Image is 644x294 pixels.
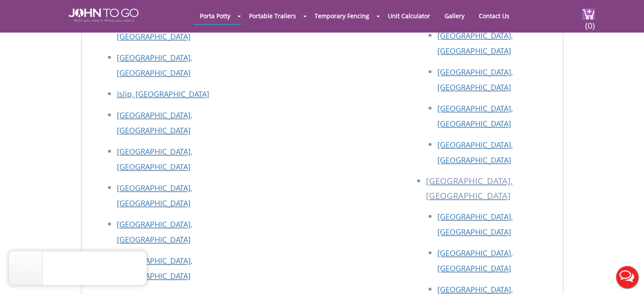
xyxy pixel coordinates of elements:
[381,8,437,24] a: Unit Calculator
[193,8,237,24] a: Porta Potty
[69,8,138,22] img: JOHN to go
[117,110,192,135] a: [GEOGRAPHIC_DATA], [GEOGRAPHIC_DATA]
[585,13,595,31] span: (0)
[117,219,192,245] a: [GEOGRAPHIC_DATA], [GEOGRAPHIC_DATA]
[437,67,513,92] a: [GEOGRAPHIC_DATA], [GEOGRAPHIC_DATA]
[437,103,513,129] a: [GEOGRAPHIC_DATA], [GEOGRAPHIC_DATA]
[610,260,644,294] button: Live Chat
[582,8,595,20] img: cart a
[437,140,513,165] a: [GEOGRAPHIC_DATA], [GEOGRAPHIC_DATA]
[437,212,513,237] a: [GEOGRAPHIC_DATA], [GEOGRAPHIC_DATA]
[117,89,209,99] a: Islip, [GEOGRAPHIC_DATA]
[243,8,302,24] a: Portable Trailers
[426,173,554,209] li: [GEOGRAPHIC_DATA], [GEOGRAPHIC_DATA]
[438,8,471,24] a: Gallery
[117,52,192,78] a: [GEOGRAPHIC_DATA], [GEOGRAPHIC_DATA]
[117,256,192,281] a: [GEOGRAPHIC_DATA], [GEOGRAPHIC_DATA]
[437,248,513,273] a: [GEOGRAPHIC_DATA], [GEOGRAPHIC_DATA]
[117,146,192,172] a: [GEOGRAPHIC_DATA], [GEOGRAPHIC_DATA]
[308,8,376,24] a: Temporary Fencing
[473,8,516,24] a: Contact Us
[117,183,192,208] a: [GEOGRAPHIC_DATA], [GEOGRAPHIC_DATA]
